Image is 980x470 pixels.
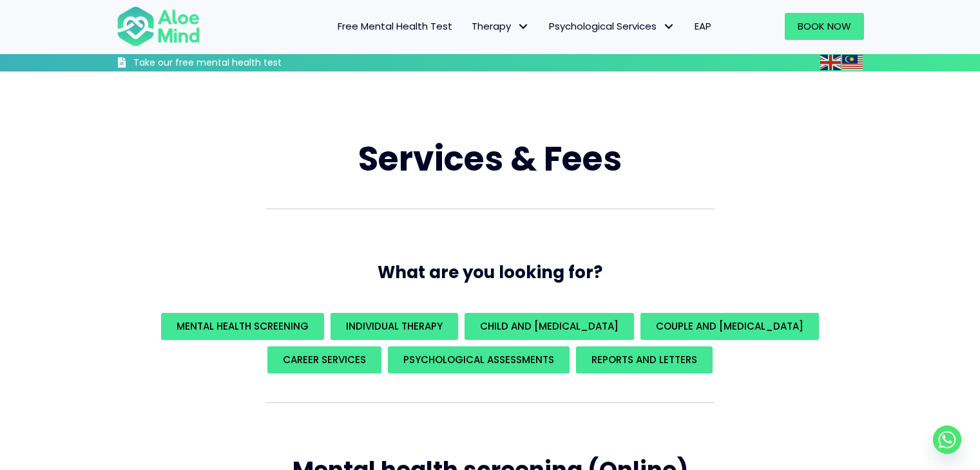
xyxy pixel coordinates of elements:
a: English [820,55,842,70]
span: Child and [MEDICAL_DATA] [480,319,619,333]
span: Mental Health Screening [177,319,309,333]
a: Whatsapp [933,426,961,454]
span: What are you looking for? [378,261,602,284]
span: Psychological Services: submenu [660,17,678,36]
span: Therapy [472,19,530,33]
a: Psychological ServicesPsychological Services: submenu [539,13,685,40]
img: Aloe mind Logo [117,5,200,48]
span: Book Now [798,19,851,33]
span: Career Services [283,353,366,366]
span: Couple and [MEDICAL_DATA] [656,319,803,333]
nav: Menu [217,13,721,40]
a: Book Now [785,13,864,40]
a: TherapyTherapy: submenu [462,13,539,40]
span: EAP [695,19,711,33]
a: EAP [685,13,721,40]
span: REPORTS AND LETTERS [591,353,697,366]
a: Free Mental Health Test [328,13,462,40]
a: Mental Health Screening [161,313,324,340]
span: Therapy: submenu [514,17,533,36]
a: Individual Therapy [331,313,458,340]
img: en [820,55,841,70]
a: Take our free mental health test [117,57,351,71]
h3: Take our free mental health test [133,57,351,70]
span: Psychological Services [549,19,675,33]
span: Psychological assessments [403,353,554,366]
span: Services & Fees [358,135,622,182]
a: Child and [MEDICAL_DATA] [465,313,634,340]
a: REPORTS AND LETTERS [576,346,713,373]
span: Free Mental Health Test [338,19,452,33]
a: Psychological assessments [388,346,570,373]
a: Career Services [267,346,381,373]
span: Individual Therapy [346,319,443,333]
a: Malay [842,55,864,70]
img: ms [842,55,863,70]
a: Couple and [MEDICAL_DATA] [640,313,819,340]
div: What are you looking for? [117,310,864,377]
